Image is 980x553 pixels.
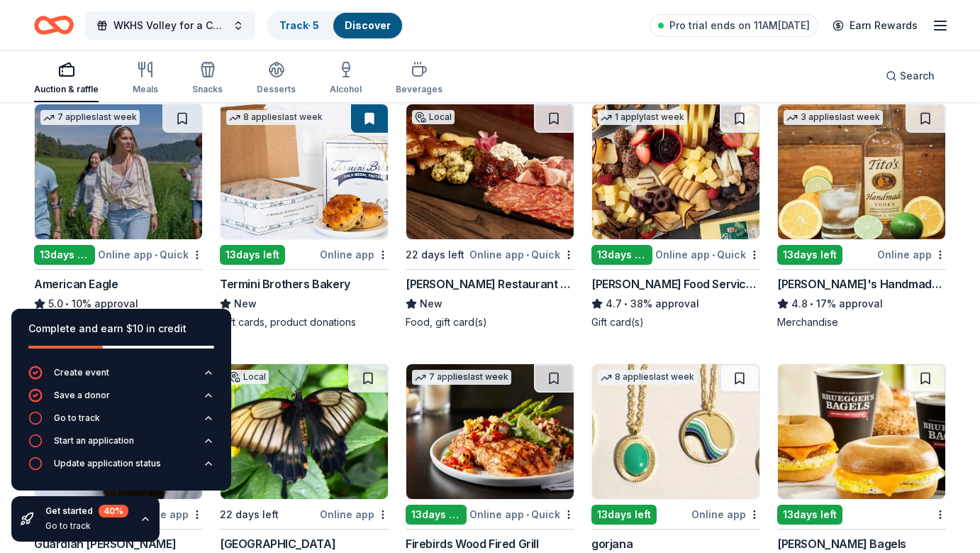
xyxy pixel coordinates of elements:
[220,275,350,292] div: Termini Brothers Bakery
[226,110,325,125] div: 8 applies last week
[810,298,813,310] span: •
[34,104,203,329] a: Image for American Eagle7 applieslast week13days leftOnline app•QuickAmerican Eagle5.0•10% approv...
[406,104,574,329] a: Image for Cunningham Restaurant GroupLocal22 days leftOnline app•Quick[PERSON_NAME] Restaurant Gr...
[412,370,511,385] div: 7 applies last week
[406,104,574,239] img: Image for Cunningham Restaurant Group
[655,246,760,263] div: Online app Quick
[54,367,109,378] div: Create event
[691,505,760,523] div: Online app
[28,388,214,411] button: Save a donor
[592,104,759,239] img: Image for Gordon Food Service Store
[412,110,455,124] div: Local
[777,315,946,329] div: Merchandise
[54,458,161,469] div: Update application status
[526,249,529,261] span: •
[99,505,128,518] div: 40 %
[54,390,110,401] div: Save a donor
[591,295,760,312] div: 38% approval
[624,298,628,310] span: •
[54,412,100,424] div: Go to track
[330,84,362,95] div: Alcohol
[192,84,223,95] div: Snacks
[777,295,946,312] div: 17% approval
[591,104,760,329] a: Image for Gordon Food Service Store1 applylast week13days leftOnline app•Quick[PERSON_NAME] Food ...
[220,315,389,329] div: Gift cards, product donations
[469,505,574,523] div: Online app Quick
[591,245,652,265] div: 13 days left
[34,245,95,265] div: 13 days left
[777,275,946,292] div: [PERSON_NAME]'s Handmade Vodka
[591,275,760,292] div: [PERSON_NAME] Food Service Store
[226,370,269,384] div: Local
[45,520,128,532] div: Go to track
[345,19,391,31] a: Discover
[221,104,388,239] img: Image for Termini Brothers Bakery
[155,249,157,261] span: •
[133,84,158,95] div: Meals
[396,84,442,95] div: Beverages
[34,55,99,102] button: Auction & raffle
[54,435,134,447] div: Start an application
[824,13,926,38] a: Earn Rewards
[28,320,214,337] div: Complete and earn $10 in credit
[267,11,403,40] button: Track· 5Discover
[133,55,158,102] button: Meals
[220,506,279,523] div: 22 days left
[34,9,74,42] a: Home
[874,62,946,90] button: Search
[40,110,140,125] div: 7 applies last week
[406,535,539,552] div: Firebirds Wood Fired Grill
[220,245,285,265] div: 13 days left
[396,55,442,102] button: Beverages
[606,295,622,312] span: 4.7
[406,364,574,499] img: Image for Firebirds Wood Fired Grill
[778,364,945,499] img: Image for Bruegger's Bagels
[279,19,319,31] a: Track· 5
[778,104,945,239] img: Image for Tito's Handmade Vodka
[420,295,442,312] span: New
[34,275,118,292] div: American Eagle
[406,315,574,329] div: Food, gift card(s)
[784,110,883,125] div: 3 applies last week
[45,505,128,518] div: Get started
[406,505,467,525] div: 13 days left
[777,505,842,525] div: 13 days left
[34,295,203,312] div: 10% approval
[669,17,810,34] span: Pro trial ends on 11AM[DATE]
[591,535,633,552] div: gorjana
[777,104,946,329] a: Image for Tito's Handmade Vodka3 applieslast week13days leftOnline app[PERSON_NAME]'s Handmade Vo...
[320,246,389,263] div: Online app
[98,246,203,263] div: Online app Quick
[34,84,99,95] div: Auction & raffle
[221,364,388,499] img: Image for Franklin Park Conservatory and Botanical Gardens
[900,67,935,84] span: Search
[234,295,257,312] span: New
[320,505,389,523] div: Online app
[712,249,715,261] span: •
[591,315,760,329] div: Gift card(s)
[257,84,296,95] div: Desserts
[220,535,335,552] div: [GEOGRAPHIC_DATA]
[650,14,818,37] a: Pro trial ends on 11AM[DATE]
[406,275,574,292] div: [PERSON_NAME] Restaurant Group
[598,370,697,385] div: 8 applies last week
[598,110,687,125] div: 1 apply last week
[220,104,389,329] a: Image for Termini Brothers Bakery8 applieslast week13days leftOnline appTermini Brothers BakeryNe...
[85,11,255,40] button: WKHS Volley for a Cure
[877,246,946,263] div: Online app
[48,295,63,312] span: 5.0
[777,245,842,265] div: 13 days left
[28,434,214,456] button: Start an application
[28,456,214,479] button: Update application status
[28,366,214,388] button: Create event
[257,55,296,102] button: Desserts
[777,535,906,552] div: [PERSON_NAME] Bagels
[406,246,464,263] div: 22 days left
[28,411,214,434] button: Go to track
[330,55,362,102] button: Alcohol
[526,509,529,520] span: •
[113,17,227,34] span: WKHS Volley for a Cure
[592,364,759,499] img: Image for gorjana
[35,104,202,239] img: Image for American Eagle
[469,246,574,263] div: Online app Quick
